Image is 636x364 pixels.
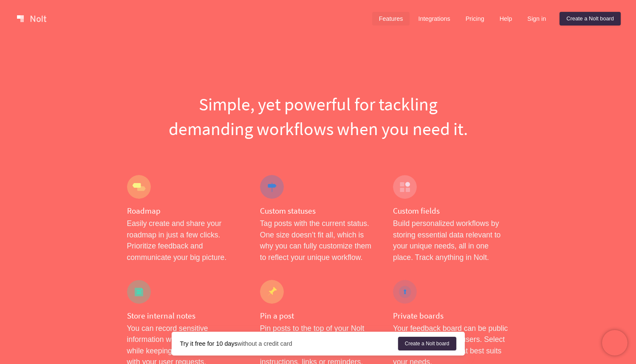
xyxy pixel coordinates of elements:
[127,310,243,321] h4: Store internal notes
[520,12,553,25] a: Sign in
[127,206,243,216] h4: Roadmap
[398,337,456,350] a: Create a Nolt board
[260,310,376,321] h4: Pin a post
[560,12,621,25] a: Create a Nolt board
[180,340,237,347] strong: Try it free for 10 days
[602,330,628,356] iframe: Chatra live chat
[393,218,509,263] p: Build personalized workflows by storing essential data relevant to your unique needs, all in one ...
[260,218,376,263] p: Tag posts with the current status. One size doesn’t fit all, which is why you can fully customize...
[127,218,243,263] p: Easily create and share your roadmap in just a few clicks. Prioritize feedback and communicate yo...
[393,310,509,321] h4: Private boards
[260,206,376,216] h4: Custom statuses
[372,12,410,25] a: Features
[459,12,491,25] a: Pricing
[393,206,509,216] h4: Custom fields
[180,339,398,348] div: without a credit card
[493,12,519,25] a: Help
[411,12,457,25] a: Integrations
[127,92,509,141] h1: Simple, yet powerful for tackling demanding workflows when you need it.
